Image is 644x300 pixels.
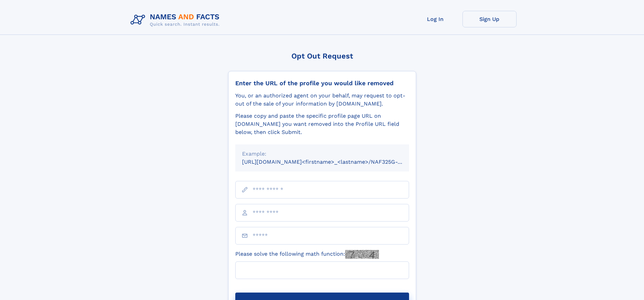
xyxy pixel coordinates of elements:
[235,79,409,87] div: Enter the URL of the profile you would like removed
[242,150,402,158] div: Example:
[228,52,416,60] div: Opt Out Request
[128,11,225,29] img: Logo Names and Facts
[462,11,517,27] a: Sign Up
[242,159,422,165] small: [URL][DOMAIN_NAME]<firstname>_<lastname>/NAF325G-xxxxxxxx
[235,112,409,136] div: Please copy and paste the specific profile page URL on [DOMAIN_NAME] you want removed into the Pr...
[235,250,379,259] label: Please solve the following math function:
[408,11,462,27] a: Log In
[235,92,409,108] div: You, or an authorized agent on your behalf, may request to opt-out of the sale of your informatio...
